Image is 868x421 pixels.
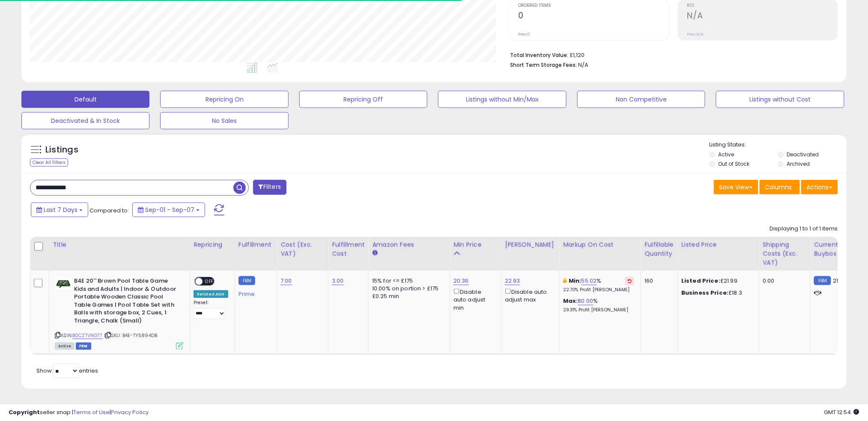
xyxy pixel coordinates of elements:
div: Fulfillable Quantity [644,240,674,258]
div: Shipping Costs (Exc. VAT) [763,240,807,267]
button: Non Competitive [577,91,705,108]
b: Min: [569,277,582,285]
span: Show: entries [36,367,98,375]
div: £18.3 [681,289,752,297]
label: Active [719,151,734,158]
button: Repricing On [160,91,288,108]
div: ASIN: [55,277,183,349]
div: Fulfillment Cost [332,240,365,258]
span: Last 7 Days [44,206,78,214]
a: 7.00 [280,277,292,285]
div: Cost (Exc. VAT) [280,240,325,258]
span: | SKU: B4E-TY5894DB [104,332,157,339]
span: Columns [765,183,792,191]
div: Min Price [453,240,498,249]
div: Prime [239,287,270,298]
b: Total Inventory Value: [510,51,568,59]
b: Business Price: [681,289,728,297]
div: Listed Price [681,240,755,249]
small: FBM [814,276,831,285]
span: FBM [76,343,91,350]
b: Listed Price: [681,277,720,285]
a: 3.00 [332,277,344,285]
b: Max: [563,297,578,305]
small: Amazon Fees. [372,249,377,257]
span: ROI [687,3,838,8]
button: Listings without Min/Max [438,91,566,108]
button: Repricing Off [299,91,427,108]
h2: N/A [687,11,838,22]
div: Clear All Filters [30,158,68,167]
h2: 0 [518,11,668,22]
div: Current Buybox Price [814,240,858,258]
a: Privacy Policy [111,408,149,416]
button: No Sales [160,112,288,129]
button: Actions [801,180,838,194]
b: Short Term Storage Fees: [510,61,577,69]
button: Sep-01 - Sep-07 [132,203,205,217]
div: 10.00% on portion > £175 [372,285,443,293]
a: 22.93 [505,277,520,285]
h5: Listings [45,144,78,156]
div: % [563,297,634,313]
b: B4E 20'' Brown Pool Table Game Kids and Adults | Indoor & Outdoor Portable Wooden Classic Pool Ta... [74,277,178,327]
strong: Copyright [9,408,40,416]
small: FBM [239,276,255,285]
button: Deactivated & In Stock [21,112,149,129]
button: Filters [253,180,286,195]
div: [PERSON_NAME] [505,240,556,249]
small: Prev: 0 [518,32,530,37]
button: Listings without Cost [716,91,844,108]
div: Disable auto adjust min [453,287,495,312]
div: Fulfillment [239,240,273,249]
a: B0CZTVNG77 [72,332,103,339]
p: 22.70% Profit [PERSON_NAME] [563,287,634,293]
label: Archived [787,160,810,167]
p: Listing States: [710,141,847,149]
i: This overrides the store level min markup for this listing [563,278,567,284]
label: Out of Stock [719,160,750,167]
div: Markup on Cost [563,240,637,249]
div: 15% for <= £175 [372,277,443,285]
button: Columns [760,180,800,194]
div: Preset: [194,300,228,319]
span: Sep-01 - Sep-07 [145,206,194,214]
button: Default [21,91,149,108]
a: Terms of Use [73,408,110,416]
label: Deactivated [787,151,819,158]
span: 21.99 [833,277,847,285]
span: OFF [203,278,216,285]
div: £21.99 [681,277,752,285]
div: Disable auto adjust max [505,287,553,304]
div: 160 [644,277,671,285]
a: 80.00 [578,297,594,305]
div: 0.00 [763,277,804,285]
span: 2025-09-15 12:54 GMT [824,408,859,416]
li: £1,120 [510,49,832,60]
i: Revert to store-level Min Markup [628,279,632,283]
p: 29.31% Profit [PERSON_NAME] [563,307,634,313]
img: 31P9iuMqNDL._SL40_.jpg [55,277,72,290]
span: All listings currently available for purchase on Amazon [55,343,75,350]
button: Save View [714,180,758,194]
div: Displaying 1 to 1 of 1 items [770,225,838,233]
a: 55.02 [582,277,597,285]
th: The percentage added to the cost of goods (COGS) that forms the calculator for Min & Max prices. [560,237,641,271]
span: N/A [578,61,588,69]
button: Last 7 Days [31,203,88,217]
div: Repricing [194,240,231,249]
div: seller snap | | [9,409,149,417]
a: 20.36 [453,277,469,285]
span: Ordered Items [518,3,668,8]
div: Title [53,240,186,249]
div: Related ASIN [194,290,228,298]
div: Amazon Fees [372,240,446,249]
div: % [563,277,634,293]
span: Compared to: [89,206,129,215]
div: £0.25 min [372,293,443,300]
small: Prev: N/A [687,32,704,37]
